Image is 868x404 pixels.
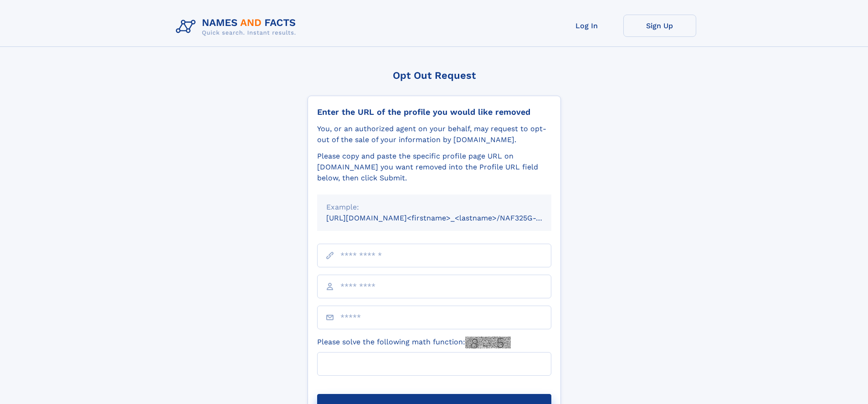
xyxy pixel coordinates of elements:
[308,70,561,81] div: Opt Out Request
[326,214,569,222] small: [URL][DOMAIN_NAME]<firstname>_<lastname>/NAF325G-xxxxxxxx
[317,123,551,145] div: You, or an authorized agent on your behalf, may request to opt-out of the sale of your informatio...
[172,15,303,39] img: Logo Names and Facts
[623,15,696,37] a: Sign Up
[550,15,623,37] a: Log In
[317,337,511,348] label: Please solve the following math function:
[317,107,551,117] div: Enter the URL of the profile you would like removed
[317,151,551,184] div: Please copy and paste the specific profile page URL on [DOMAIN_NAME] you want removed into the Pr...
[326,202,542,213] div: Example:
